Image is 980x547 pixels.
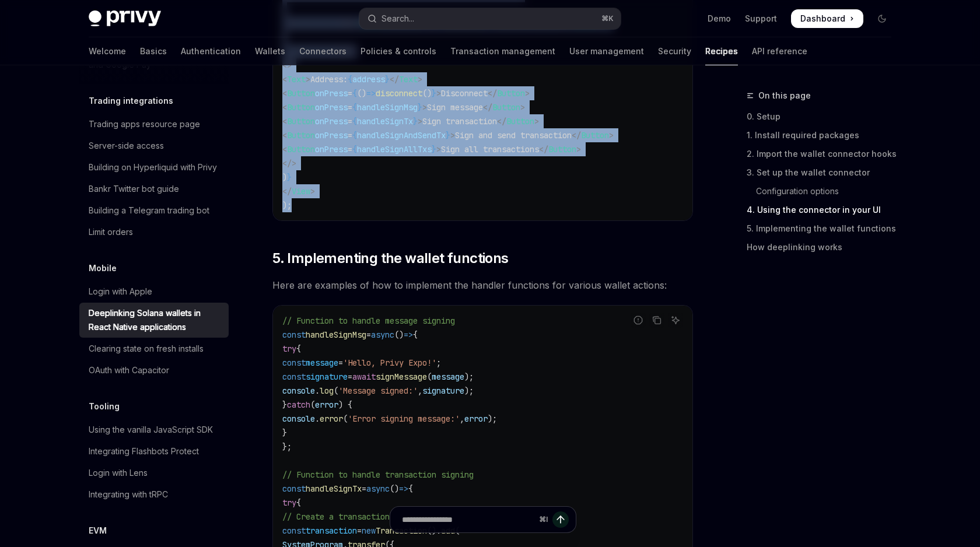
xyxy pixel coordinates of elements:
[745,13,777,24] a: Support
[315,130,348,141] span: onPress
[282,130,287,141] span: <
[282,74,287,85] span: <
[89,37,126,65] a: Welcome
[352,130,357,141] span: {
[282,385,315,396] span: console
[89,117,200,131] div: Trading apps resource page
[140,37,167,65] a: Basics
[747,145,901,163] a: 2. Import the wallet connector hooks
[390,483,399,494] span: ()
[552,511,569,528] button: Send message
[310,74,348,85] span: Address:
[282,200,292,211] span: );
[422,102,427,113] span: >
[315,413,320,424] span: .
[320,385,334,396] span: log
[338,399,352,410] span: ) {
[506,116,534,127] span: Button
[488,413,497,424] span: );
[282,60,292,71] span: <>
[315,385,320,396] span: .
[89,488,168,502] div: Integrating with tRPC
[399,74,418,85] span: Text
[357,144,432,155] span: handleSignAllTxs
[79,441,229,462] a: Integrating Flashbots Protect
[348,88,352,99] span: =
[282,116,287,127] span: <
[306,483,362,494] span: handleSignTx
[539,144,548,155] span: </
[282,483,306,494] span: const
[282,413,315,424] span: console
[362,483,366,494] span: =
[432,88,436,99] span: }
[287,116,315,127] span: Button
[89,363,169,377] div: OAuth with Capacitor
[282,315,455,326] span: // Function to handle message signing
[747,219,901,238] a: 5. Implementing the wallet functions
[89,182,179,196] div: Bankr Twitter bot guide
[357,88,366,99] span: ()
[404,329,413,340] span: =>
[282,357,306,368] span: const
[306,329,366,340] span: handleSignMsg
[873,9,891,28] button: Toggle dark mode
[436,88,441,99] span: >
[343,357,436,368] span: 'Hello, Privy Expo!'
[89,399,120,413] h5: Tooling
[705,37,738,65] a: Recipes
[287,74,306,85] span: Text
[427,102,483,113] span: Sign message
[282,497,296,508] span: try
[320,413,343,424] span: error
[315,144,348,155] span: onPress
[601,14,614,23] span: ⌘ K
[422,88,432,99] span: ()
[418,74,422,85] span: >
[446,130,450,141] span: }
[520,102,525,113] span: >
[306,74,310,85] span: >
[357,116,413,127] span: handleSignTx
[497,88,525,99] span: Button
[89,423,213,437] div: Using the vanilla JavaScript SDK
[306,371,348,382] span: signature
[282,172,287,183] span: )
[352,144,357,155] span: {
[441,88,488,99] span: Disconnect
[366,329,371,340] span: =
[399,483,408,494] span: =>
[282,144,287,155] span: <
[455,130,572,141] span: Sign and send transaction
[747,201,901,219] a: 4. Using the connector in your UI
[282,88,287,99] span: <
[338,357,343,368] span: =
[89,160,217,174] div: Building on Hyperliquid with Privy
[89,10,161,27] img: dark logo
[89,306,222,334] div: Deeplinking Solana wallets in React Native applications
[348,74,352,85] span: {
[432,371,464,382] span: message
[79,114,229,135] a: Trading apps resource page
[79,484,229,505] a: Integrating with tRPC
[747,238,901,257] a: How deeplinking works
[296,497,301,508] span: {
[282,186,292,197] span: </
[272,277,693,293] span: Here are examples of how to implement the handler functions for various wallet actions:
[534,116,539,127] span: >
[79,462,229,483] a: Login with Lens
[348,144,352,155] span: =
[287,88,315,99] span: Button
[422,116,497,127] span: Sign transaction
[79,178,229,199] a: Bankr Twitter bot guide
[464,385,474,396] span: );
[352,88,357,99] span: {
[376,371,427,382] span: signMessage
[708,13,731,24] a: Demo
[576,144,581,155] span: >
[649,313,664,328] button: Copy the contents from the code block
[310,186,315,197] span: >
[89,285,152,299] div: Login with Apple
[287,130,315,141] span: Button
[282,343,296,354] span: try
